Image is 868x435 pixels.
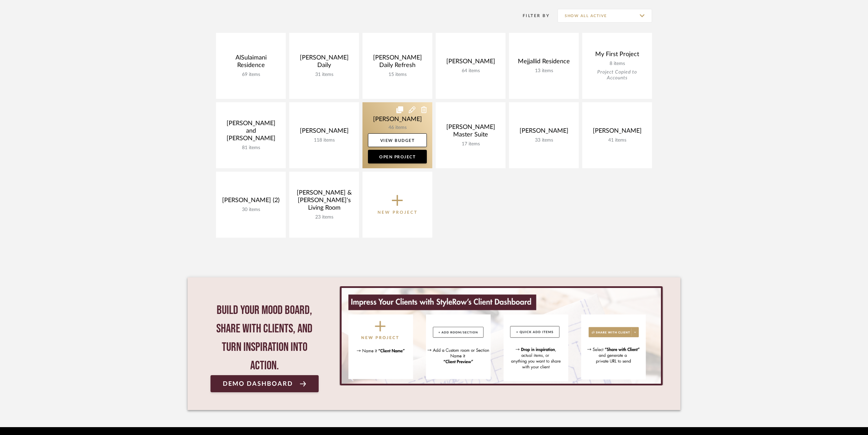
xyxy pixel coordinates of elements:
[221,120,280,145] div: [PERSON_NAME] and [PERSON_NAME]
[368,54,427,72] div: [PERSON_NAME] Daily Refresh
[295,127,354,137] div: [PERSON_NAME]
[441,141,500,147] div: 17 items
[295,214,354,220] div: 23 items
[514,127,573,137] div: [PERSON_NAME]
[588,137,647,143] div: 41 items
[210,301,319,375] div: Build your mood board, share with clients, and turn inspiration into action.
[368,150,427,163] a: Open Project
[441,58,500,68] div: [PERSON_NAME]
[514,12,550,19] div: Filter By
[588,127,647,137] div: [PERSON_NAME]
[368,72,427,78] div: 15 items
[295,189,354,214] div: [PERSON_NAME] & [PERSON_NAME]'s Living Room
[221,54,280,72] div: AlSulaimani Residence
[368,133,427,147] a: View Budget
[588,61,647,67] div: 8 items
[441,68,500,74] div: 64 items
[295,54,354,72] div: [PERSON_NAME] Daily
[339,286,663,385] div: 0
[221,72,280,78] div: 69 items
[588,69,647,81] div: Project Copied to Accounts
[221,207,280,213] div: 30 items
[588,51,647,61] div: My First Project
[362,172,432,238] button: New Project
[295,137,354,143] div: 118 items
[514,58,573,68] div: Mejjallid Residence
[441,123,500,141] div: [PERSON_NAME] Master Suite
[342,288,661,384] img: StyleRow_Client_Dashboard_Banner__1_.png
[514,137,573,143] div: 33 items
[295,72,354,78] div: 31 items
[514,68,573,74] div: 13 items
[221,145,280,151] div: 81 items
[210,375,319,392] a: Demo Dashboard
[223,381,293,387] span: Demo Dashboard
[378,209,418,216] p: New Project
[221,197,280,207] div: [PERSON_NAME] (2)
